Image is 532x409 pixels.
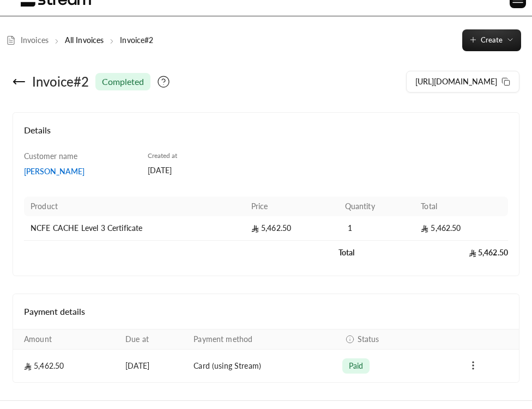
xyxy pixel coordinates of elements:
th: Amount [13,329,119,350]
span: Status [358,334,379,345]
th: Total [414,197,508,216]
td: Total [338,241,415,265]
td: 5,462.50 [13,350,119,382]
a: [PERSON_NAME] [24,166,138,177]
th: Quantity [338,197,415,216]
a: Invoices [6,35,49,46]
table: Products [24,197,508,265]
span: Create [481,35,503,44]
p: Invoice#2 [120,35,153,46]
span: [URL][DOMAIN_NAME] [415,77,497,86]
button: Create [462,29,521,51]
a: All Invoices [65,35,104,45]
nav: breadcrumb [6,35,153,46]
div: Invoice # 2 [32,73,89,90]
button: [URL][DOMAIN_NAME] [406,71,519,93]
td: Card (using Stream) [187,350,335,382]
span: completed [102,75,144,88]
h4: Payment details [24,305,508,318]
th: Payment method [187,329,335,350]
span: Customer name [24,151,77,161]
td: 5,462.50 [414,241,508,265]
span: 1 [345,223,356,234]
td: 5,462.50 [245,216,338,241]
div: [DATE] [148,165,262,176]
span: Created at [148,151,177,160]
td: [DATE] [119,350,187,382]
span: paid [349,361,364,371]
th: Price [245,197,338,216]
th: Due at [119,329,187,350]
td: 5,462.50 [414,216,508,241]
td: NCFE CACHE Level 3 Certificate [24,216,245,241]
table: Payments [13,329,519,382]
h4: Details [24,124,508,148]
th: Product [24,197,245,216]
